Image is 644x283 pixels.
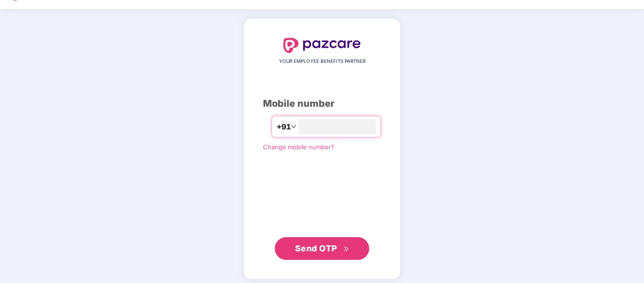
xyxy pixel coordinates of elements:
span: double-right [343,246,349,252]
span: Send OTP [295,243,337,253]
a: Change mobile number? [263,143,334,151]
div: Mobile number [263,96,381,111]
span: +91 [277,121,291,133]
span: down [291,124,297,129]
img: logo [283,38,361,53]
span: YOUR EMPLOYEE BENEFITS PARTNER [279,58,365,65]
button: Send OTPdouble-right [275,237,369,260]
